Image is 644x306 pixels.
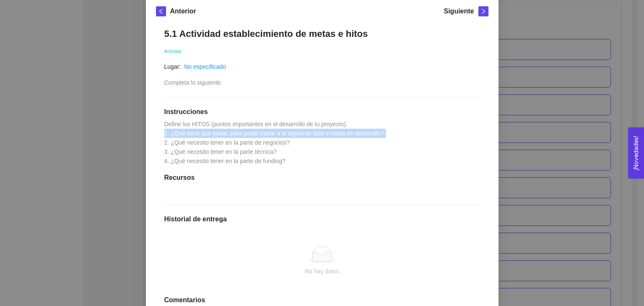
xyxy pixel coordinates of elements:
h1: Comentarios [164,296,480,304]
span: Define los HITOS (puntos importantes en el desarrollo de tu proyecto). 1. ¿Qué tiene que pasar, p... [164,121,384,164]
button: right [478,6,488,16]
a: No especificado [184,63,226,70]
button: left [156,6,166,16]
button: Open Feedback Widget [628,127,644,179]
h1: Recursos [164,174,480,182]
div: No hay datos [171,267,473,276]
h5: Anterior [170,6,196,16]
span: left [156,8,166,14]
article: Lugar: [164,62,181,71]
span: Actividad [164,49,182,54]
h1: 5.1 Actividad establecimiento de metas e hitos [164,28,480,39]
h1: Historial de entrega [164,215,480,223]
span: right [479,8,488,14]
span: Completa lo siguiente: [164,79,223,86]
h1: Instrucciones [164,108,480,116]
h5: Siguiente [444,6,474,16]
